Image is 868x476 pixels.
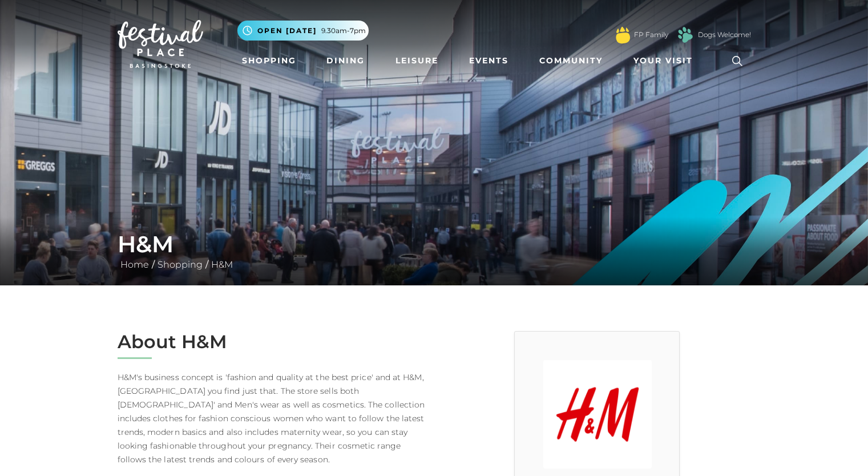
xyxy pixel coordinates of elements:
span: Open [DATE] [257,26,317,36]
img: Festival Place Logo [118,20,203,68]
a: Your Visit [629,50,703,71]
div: / / [109,231,760,272]
button: Open [DATE] 9.30am-7pm [237,21,369,41]
a: Shopping [237,50,301,71]
a: Community [535,50,607,71]
a: H&M [208,259,236,270]
span: Your Visit [633,55,693,67]
span: 9.30am-7pm [321,26,366,36]
a: Home [118,259,152,270]
h1: H&M [118,231,751,258]
a: Shopping [155,259,205,270]
p: H&M's business concept is 'fashion and quality at the best price' and at H&M, [GEOGRAPHIC_DATA] y... [118,370,426,466]
h2: About H&M [118,331,426,353]
a: Dining [322,50,369,71]
a: Dogs Welcome! [698,30,751,40]
a: FP Family [634,30,668,40]
a: Events [465,50,513,71]
a: Leisure [391,50,443,71]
